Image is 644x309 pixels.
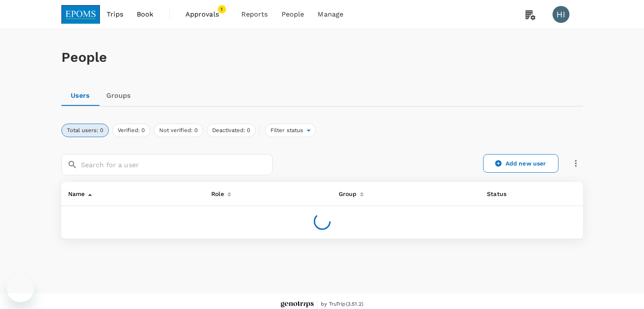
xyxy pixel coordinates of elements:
span: Filter status [265,127,307,135]
span: Approvals [185,9,228,19]
div: Group [335,185,357,199]
a: Users [61,86,100,106]
div: Role [208,185,224,199]
img: Genotrips - EPOMS [281,301,314,308]
button: Verified: 0 [112,124,150,137]
div: Filter status [265,124,316,137]
iframe: Button to launch messaging window [7,275,34,302]
span: Trips [107,9,123,19]
button: Total users: 0 [61,124,109,137]
button: Deactivated: 0 [207,124,256,137]
span: 1 [218,5,226,14]
th: Status [480,182,531,206]
button: Not verified: 0 [154,124,203,137]
span: by TruTrip ( 3.51.2 ) [321,300,363,309]
input: Search for a user [81,154,273,175]
span: Reports [241,9,268,19]
h1: People [61,50,583,65]
img: EPOMS SDN BHD [61,5,100,24]
span: People [282,9,304,19]
span: Manage [318,9,343,19]
a: Groups [100,86,138,106]
div: HI [553,6,569,23]
span: Book [137,9,154,19]
a: Add new user [483,154,558,173]
div: Name [65,185,85,199]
